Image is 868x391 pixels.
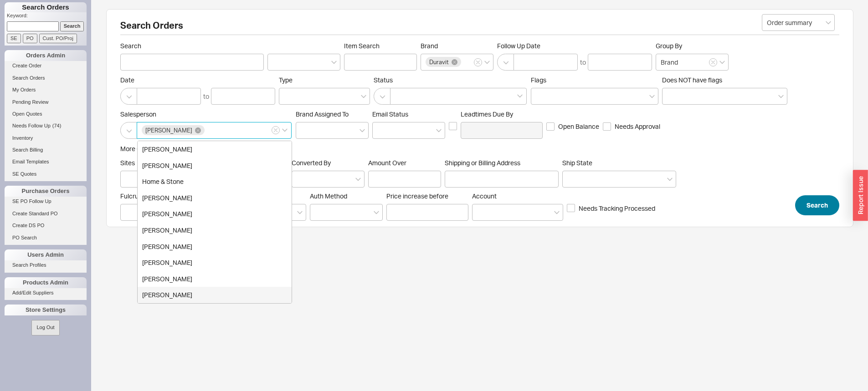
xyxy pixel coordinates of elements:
[315,207,321,218] input: Auth Method
[138,271,292,287] div: [PERSON_NAME]
[145,127,192,133] span: [PERSON_NAME]
[562,159,592,167] span: Ship State
[368,159,441,167] span: Amount Over
[120,159,135,167] span: Sites
[615,122,660,131] span: Needs Approval
[558,122,599,131] span: Open Balance
[60,21,84,31] input: Search
[138,173,292,190] div: Home & Stone
[667,91,673,102] input: Does NOT have flags
[7,12,87,21] p: Keyword:
[474,58,482,66] button: Brand
[344,54,417,71] input: Item Search
[203,92,209,101] div: to
[360,129,365,132] svg: open menu
[138,222,292,239] div: [PERSON_NAME]
[39,34,77,43] input: Cust. PO/Proj
[138,206,292,222] div: [PERSON_NAME]
[138,157,292,174] div: [PERSON_NAME]
[120,144,167,153] button: More Options
[5,50,87,61] div: Orders Admin
[120,21,839,35] h2: Search Orders
[5,221,87,230] a: Create DS PO
[125,207,132,218] input: Fulcrum Order Status
[125,174,132,184] input: Sites
[462,57,469,67] input: Brand
[580,58,586,67] div: to
[5,61,87,71] a: Create Order
[12,123,51,128] span: Needs Follow Up
[5,260,87,270] a: Search Profiles
[292,159,331,167] span: Converted By
[436,129,442,132] svg: open menu
[120,144,159,153] div: More Options
[296,110,349,118] span: Brand Assigned To
[429,59,449,65] span: Duravit
[5,197,87,206] a: SE PO Follow Up
[5,73,87,83] a: Search Orders
[5,305,87,315] div: Store Settings
[12,99,49,105] span: Pending Review
[5,145,87,155] a: Search Billing
[120,42,264,50] span: Search
[554,211,560,214] svg: open menu
[331,61,337,64] svg: open menu
[662,76,722,84] span: Does NOT have flags
[138,190,292,206] div: [PERSON_NAME]
[120,54,264,71] input: Search
[310,192,347,200] span: Auth Method
[386,192,468,200] span: Price increase before
[5,97,87,107] a: Pending Review
[138,287,292,303] div: [PERSON_NAME]
[5,157,87,167] a: Email Templates
[806,200,828,211] span: Search
[372,110,408,118] span: Em ​ ail Status
[5,85,87,95] a: My Orders
[374,76,527,84] span: Status
[344,42,417,50] span: Item Search
[445,171,559,188] input: Shipping or Billing Address
[795,195,839,215] button: Search
[284,91,290,102] input: Type
[279,76,293,84] span: Type
[138,254,292,271] div: [PERSON_NAME]
[138,141,292,157] div: [PERSON_NAME]
[52,123,62,128] span: ( 74 )
[120,110,292,118] span: Salesperson
[472,192,497,200] span: Account
[5,249,87,260] div: Users Admin
[5,2,87,12] h1: Search Orders
[120,76,275,84] span: Date
[5,209,87,218] a: Create Standard PO
[31,320,59,335] button: Log Out
[23,34,37,43] input: PO
[546,122,555,131] input: Open Balance
[5,169,87,179] a: SE Quotes
[355,178,361,181] svg: open menu
[5,233,87,243] a: PO Search
[762,14,835,31] input: Select...
[5,288,87,298] a: Add/Edit Suppliers
[445,159,559,167] span: Shipping or Billing Address
[719,61,725,64] svg: open menu
[567,174,574,184] input: Ship State
[567,204,575,212] input: Needs Tracking Processed
[531,76,546,84] span: Flags
[656,42,682,50] span: Group By
[5,186,87,197] div: Purchase Orders
[826,21,831,25] svg: open menu
[5,109,87,119] a: Open Quotes
[579,204,655,213] span: Needs Tracking Processed
[368,171,441,188] input: Amount Over
[5,121,87,131] a: Needs Follow Up(74)
[421,42,438,50] span: Brand
[461,110,543,118] span: Leadtimes Due By
[5,133,87,143] a: Inventory
[5,277,87,288] div: Products Admin
[497,42,652,50] span: Follow Up Date
[7,34,21,43] input: SE
[120,192,183,200] span: Fulcrum Order Status
[603,122,611,131] input: Needs Approval
[138,239,292,255] div: [PERSON_NAME]
[536,91,542,102] input: Flags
